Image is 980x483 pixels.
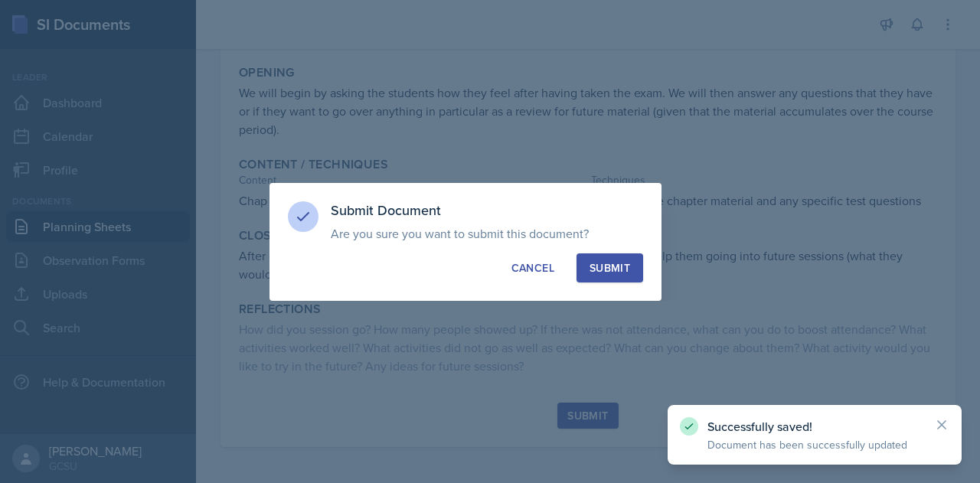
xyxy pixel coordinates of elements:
[590,260,630,276] div: Submit
[498,253,567,282] button: Cancel
[707,419,922,434] p: Successfully saved!
[577,253,643,282] button: Submit
[331,226,643,241] p: Are you sure you want to submit this document?
[511,260,554,276] div: Cancel
[707,437,922,452] p: Document has been successfully updated
[331,201,643,220] h3: Submit Document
